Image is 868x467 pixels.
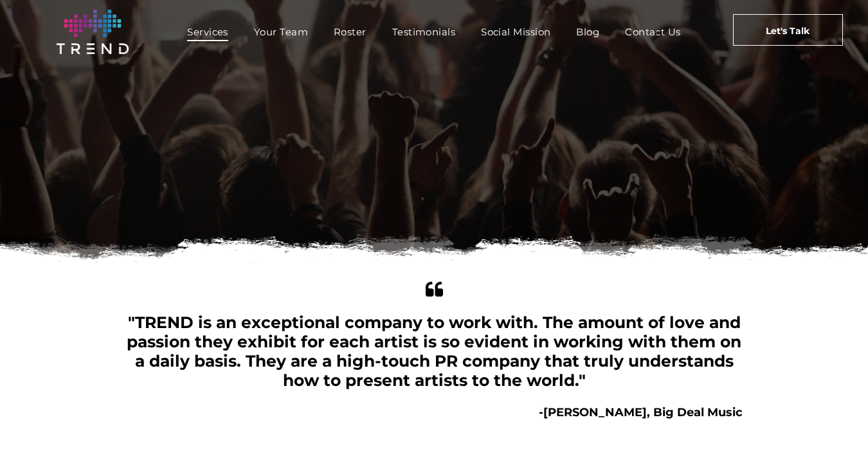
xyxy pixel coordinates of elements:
[766,15,809,47] span: Let's Talk
[241,23,321,41] a: Your Team
[174,23,241,41] a: Services
[733,14,843,46] a: Let's Talk
[127,313,741,390] span: "TREND is an exceptional company to work with. The amount of love and passion they exhibit for ea...
[321,23,379,41] a: Roster
[57,10,129,54] img: logo
[563,23,612,41] a: Blog
[612,23,694,41] a: Contact Us
[468,23,563,41] a: Social Mission
[379,23,468,41] a: Testimonials
[539,405,743,419] b: -[PERSON_NAME], Big Deal Music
